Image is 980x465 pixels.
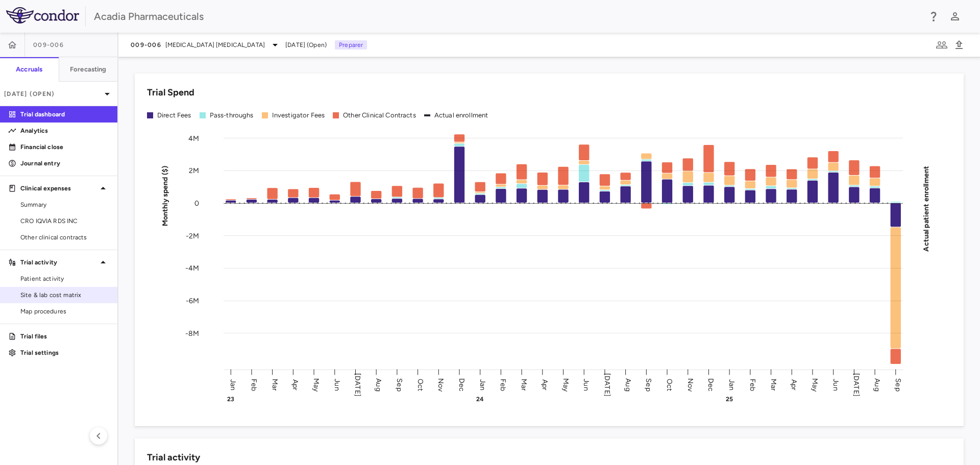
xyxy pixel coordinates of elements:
[520,378,528,390] text: Mar
[165,40,265,50] span: [MEDICAL_DATA] [MEDICAL_DATA]
[20,216,109,226] span: CRO IQVIA RDS INC
[20,159,109,168] p: Journal entry
[922,165,930,251] tspan: Actual patient enrollment
[436,378,445,391] text: Nov
[831,379,840,390] text: Jun
[686,378,695,391] text: Nov
[291,379,300,390] text: Apr
[4,89,101,99] p: [DATE] (Open)
[20,332,109,341] p: Trial files
[20,200,109,209] span: Summary
[185,264,199,273] tspan: -4M
[811,378,819,391] text: May
[769,378,778,390] text: Mar
[6,7,79,23] img: logo-full-SnFGN8VE.png
[416,378,425,390] text: Oct
[873,378,881,391] text: Aug
[312,378,321,391] text: May
[603,373,611,397] text: [DATE]
[20,307,109,316] span: Map procedures
[499,378,507,390] text: Feb
[20,110,109,119] p: Trial dashboard
[894,378,902,391] text: Sep
[229,379,237,390] text: Jan
[706,378,715,391] text: Dec
[250,378,258,390] text: Feb
[624,378,632,391] text: Aug
[476,396,484,403] text: 24
[852,373,861,397] text: [DATE]
[20,126,109,135] p: Analytics
[374,378,383,391] text: Aug
[157,111,191,120] div: Direct Fees
[457,378,466,391] text: Dec
[343,111,416,120] div: Other Clinical Contracts
[726,396,733,403] text: 25
[147,451,200,464] h6: Trial activity
[186,231,199,240] tspan: -2M
[20,290,109,300] span: Site & lab cost matrix
[335,40,367,50] p: Preparer
[395,378,404,391] text: Sep
[131,41,161,49] span: 009-006
[272,111,325,120] div: Investigator Fees
[194,199,199,208] tspan: 0
[665,378,674,390] text: Oct
[285,40,327,50] span: [DATE] (Open)
[147,86,194,100] h6: Trial Spend
[20,184,97,193] p: Clinical expenses
[227,396,234,403] text: 23
[20,258,97,267] p: Trial activity
[644,378,653,391] text: Sep
[20,274,109,283] span: Patient activity
[353,373,362,397] text: [DATE]
[186,297,199,305] tspan: -6M
[161,165,169,226] tspan: Monthly spend ($)
[20,348,109,357] p: Trial settings
[189,166,199,175] tspan: 2M
[33,41,64,49] span: 009-006
[185,329,199,337] tspan: -8M
[561,378,570,391] text: May
[16,65,42,74] h6: Accruals
[70,65,107,74] h6: Forecasting
[748,378,757,390] text: Feb
[20,142,109,152] p: Financial close
[541,379,549,390] text: Apr
[94,9,921,24] div: Acadia Pharmaceuticals
[790,379,798,390] text: Apr
[188,134,199,142] tspan: 4M
[210,111,254,120] div: Pass-throughs
[333,379,341,390] text: Jun
[478,379,487,390] text: Jan
[271,378,279,390] text: Mar
[727,379,736,390] text: Jan
[434,111,488,120] div: Actual enrollment
[20,233,109,242] span: Other clinical contracts
[582,379,591,390] text: Jun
